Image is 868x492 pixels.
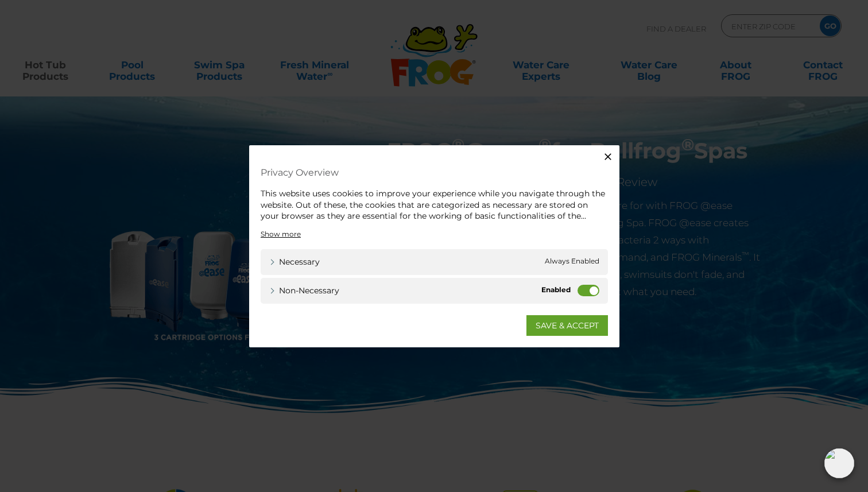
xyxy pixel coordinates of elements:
[545,255,599,268] span: Always Enabled
[261,162,608,183] h4: Privacy Overview
[269,255,320,268] a: Necessary
[824,448,854,478] img: openIcon
[261,188,608,222] div: This website uses cookies to improve your experience while you navigate through the website. Out ...
[261,228,301,239] a: Show more
[269,284,339,296] a: Non-necessary
[526,315,608,335] a: SAVE & ACCEPT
